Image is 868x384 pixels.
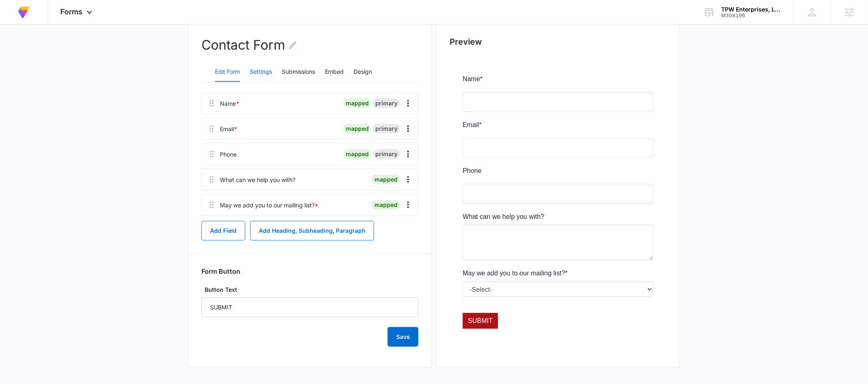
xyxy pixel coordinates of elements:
[215,62,240,82] button: Edit Form
[450,36,667,48] h2: Preview
[16,5,31,20] img: Volusion
[372,175,400,184] div: mapped
[402,122,415,135] button: Overflow Menu
[201,267,240,275] h3: Form Button
[201,221,245,241] button: Add Field
[220,125,238,133] div: Email
[388,327,418,347] button: Save
[722,6,781,13] div: account name
[60,7,82,16] span: Forms
[343,124,371,134] div: mapped
[402,198,415,211] button: Overflow Menu
[220,201,318,209] div: May we add you to our mailing list?
[372,200,400,210] div: mapped
[373,98,400,108] div: primary
[402,173,415,186] button: Overflow Menu
[722,13,781,18] div: account id
[220,99,240,108] div: Name
[220,150,237,159] div: Phone
[5,243,30,250] span: SUBMIT
[402,148,415,161] button: Overflow Menu
[402,97,415,110] button: Overflow Menu
[373,124,400,134] div: primary
[325,62,344,82] button: Embed
[220,175,295,184] div: What can we help you with?
[373,149,400,159] div: primary
[288,35,298,55] button: Edit Form Name
[201,35,298,55] h2: Contact Form
[282,62,315,82] button: Submissions
[343,149,371,159] div: mapped
[250,62,272,82] button: Settings
[250,221,374,241] button: Add Heading, Subheading, Paragraph
[343,98,371,108] div: mapped
[201,285,418,294] label: Button Text
[354,62,372,82] button: Design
